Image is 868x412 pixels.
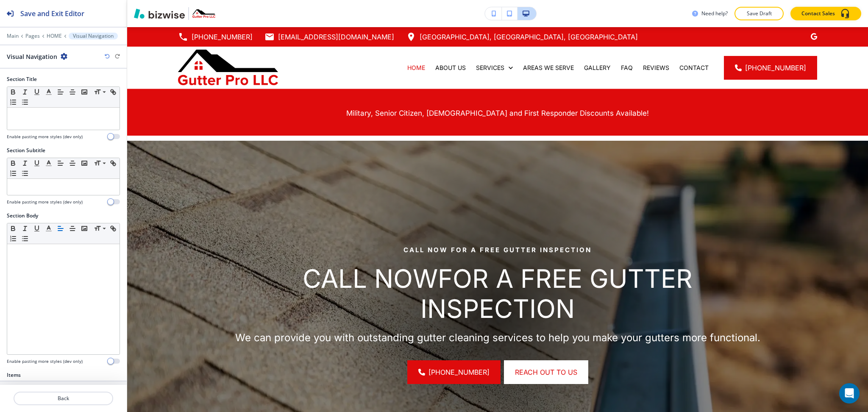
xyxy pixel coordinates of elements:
h2: Items [7,371,21,379]
button: Back [14,392,113,405]
a: [PHONE_NUMBER] [407,360,501,384]
button: Pages [25,33,40,39]
button: Save Draft [734,7,784,20]
p: Visual Navigation [73,33,114,39]
h4: Enable pasting more styles (dev only) [7,358,83,365]
p: AREAS WE SERVE [523,64,574,72]
img: Gutter Pro LLC [178,50,278,85]
p: Contact Sales [801,10,835,17]
p: SERVICES [476,64,504,72]
h2: Section Subtitle [7,147,45,154]
span: Reach Out to Us [515,367,577,377]
button: Visual Navigation [69,33,118,39]
p: [PHONE_NUMBER] [192,31,253,43]
p: HOME [407,64,425,72]
p: Back [14,395,112,402]
div: Open Intercom Messenger [839,383,860,404]
h3: Need help? [701,10,728,17]
p: [GEOGRAPHIC_DATA], [GEOGRAPHIC_DATA], [GEOGRAPHIC_DATA] [420,31,638,43]
p: We can provide you with outstanding gutter cleaning services to help you make your gutters more f... [226,331,769,344]
p: ABOUT US [435,64,466,72]
span: [PHONE_NUMBER] [745,63,806,73]
span: Military, Senior Citizen, [DEMOGRAPHIC_DATA] and First Responder Discounts Available! [346,109,649,117]
h2: Save and Exit Editor [20,8,84,19]
p: CONTACT [679,64,709,72]
a: [PHONE_NUMBER] [178,31,253,43]
a: [GEOGRAPHIC_DATA], [GEOGRAPHIC_DATA], [GEOGRAPHIC_DATA] [406,31,638,43]
button: Reach Out to Us [504,360,588,384]
p: GALLERY [584,64,611,72]
h4: Enable pasting more styles (dev only) [7,199,83,205]
h1: FOR A FREE GUTTER INSPECTION [226,264,769,324]
span: [PHONE_NUMBER] [428,367,490,377]
a: [EMAIL_ADDRESS][DOMAIN_NAME] [264,31,394,43]
button: HOME [47,33,62,39]
img: Bizwise Logo [134,8,185,19]
h2: Visual Navigation [7,52,57,61]
h4: Enable pasting more styles (dev only) [7,134,83,140]
img: Your Logo [192,9,215,17]
p: REVIEWS [643,64,669,72]
p: [EMAIL_ADDRESS][DOMAIN_NAME] [278,31,394,43]
button: Contact Sales [790,7,861,20]
h2: Section Title [7,75,37,83]
p: Call Now for a Free Gutter Inspection [226,245,769,255]
a: CALL NOW [303,263,438,294]
a: [PHONE_NUMBER] [724,56,817,80]
h2: Section Body [7,212,38,220]
button: Main [7,33,19,39]
p: Save Draft [746,10,773,17]
p: FAQ [621,64,633,72]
